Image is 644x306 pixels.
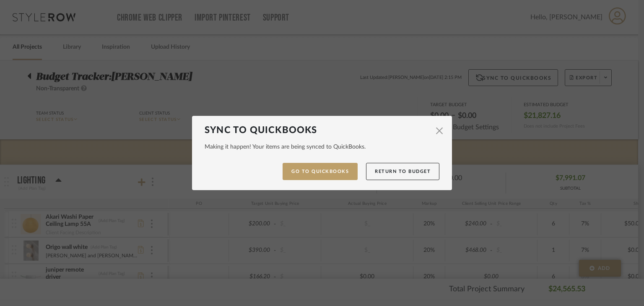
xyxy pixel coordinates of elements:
[205,144,439,151] div: Making it happen! Your items are being synced to QuickBooks.
[366,163,439,180] button: Return to Budget
[435,121,444,141] span: ×
[205,125,439,136] dialog-header: Sync to QuickBooks
[431,122,448,139] button: Close
[283,163,358,180] a: Go to QuickBooks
